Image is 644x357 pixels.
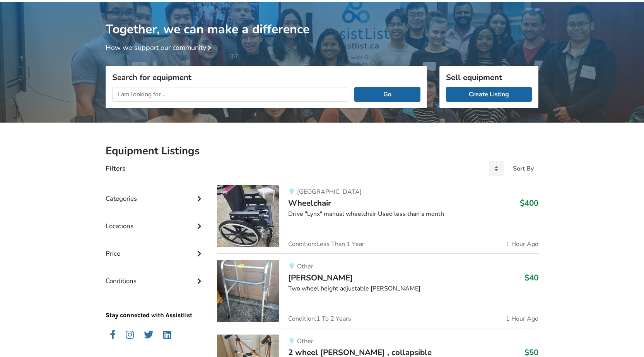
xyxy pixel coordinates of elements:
a: mobility-walkerOther[PERSON_NAME]$40Two wheel height adjustable [PERSON_NAME]Condition:1 To 2 Yea... [217,253,538,328]
span: Condition: 1 To 2 Years [288,316,351,322]
img: mobility-walker [217,260,279,322]
h3: $400 [520,198,538,208]
h4: Filters [106,164,125,173]
span: Condition: Less Than 1 Year [288,241,364,247]
a: mobility-wheelchair [GEOGRAPHIC_DATA]Wheelchair$400Drive "Lynx" manual wheelchair Used less than ... [217,185,538,253]
a: Create Listing [446,87,532,102]
p: Stay connected with Assistlist [106,289,205,320]
span: 1 Hour Ago [506,241,538,247]
h3: $40 [524,273,538,283]
div: Categories [106,179,205,207]
img: mobility-wheelchair [217,185,279,247]
h1: Together, we can make a difference [106,2,538,37]
h2: Equipment Listings [106,144,538,158]
input: I am looking for... [112,87,348,102]
span: Wheelchair [288,198,331,208]
span: 1 Hour Ago [506,316,538,322]
span: [GEOGRAPHIC_DATA] [297,188,362,196]
a: How we support our community [106,43,214,52]
div: Sort By [513,166,534,172]
div: Conditions [106,261,205,289]
button: Go [354,87,420,102]
div: Price [106,234,205,261]
div: Two wheel height adjustable [PERSON_NAME] [288,284,538,293]
div: Locations [106,207,205,234]
h3: Sell equipment [446,72,532,82]
h3: Search for equipment [112,72,420,82]
span: Other [297,262,313,271]
div: Drive "Lynx" manual wheelchair Used less than a month [288,210,538,219]
span: [PERSON_NAME] [288,272,353,283]
span: Other [297,337,313,345]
